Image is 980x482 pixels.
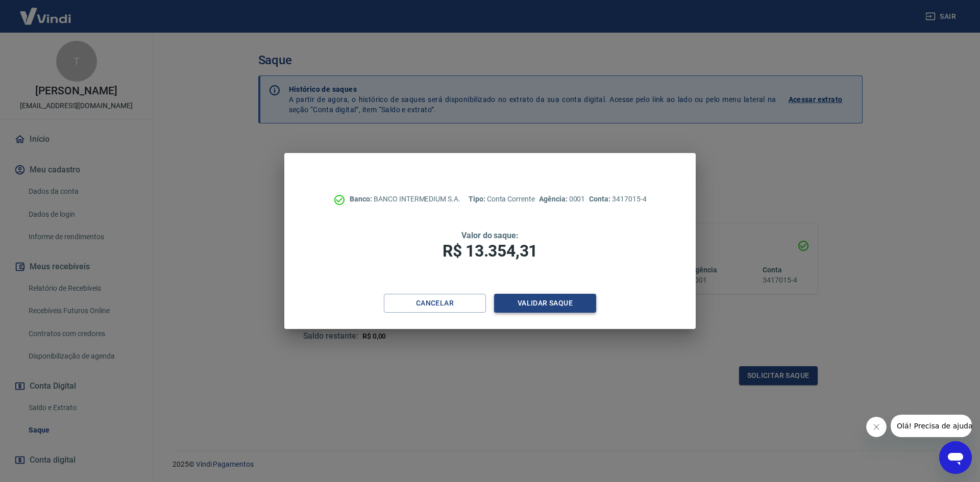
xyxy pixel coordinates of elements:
[469,194,535,205] p: Conta Corrente
[589,194,646,205] p: 3417015-4
[589,195,612,203] span: Conta:
[891,415,972,437] iframe: Message from company
[494,294,596,313] button: Validar saque
[443,241,537,261] span: R$ 13.354,31
[539,195,569,203] span: Agência:
[461,231,519,240] span: Valor do saque:
[350,195,374,203] span: Banco:
[469,195,487,203] span: Tipo:
[6,7,86,15] span: Olá! Precisa de ajuda?
[539,194,585,205] p: 0001
[939,441,972,474] iframe: Button to launch messaging window
[350,194,460,205] p: BANCO INTERMEDIUM S.A.
[866,417,887,437] iframe: Close message
[384,294,486,313] button: Cancelar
